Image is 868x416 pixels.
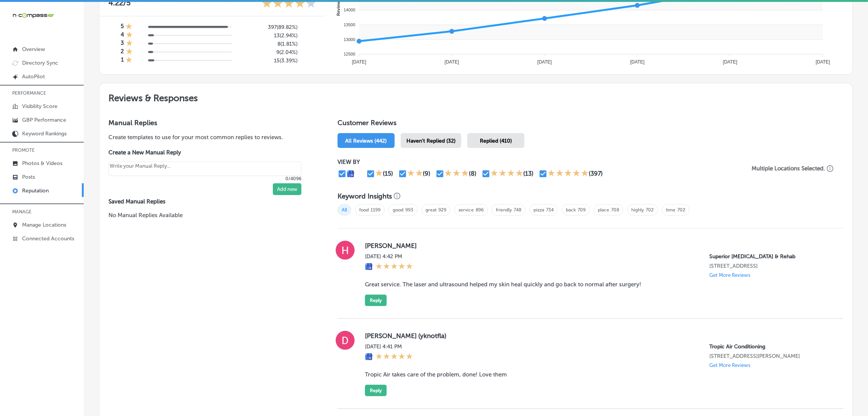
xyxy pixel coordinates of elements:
[344,8,355,12] tspan: 14000
[677,207,685,213] a: 702
[238,32,298,39] h5: 13 ( 2.94% )
[666,207,675,213] a: time
[22,130,67,137] p: Keyword Rankings
[425,207,436,213] a: great
[108,211,313,219] p: No Manual Replies Available
[365,295,387,306] button: Reply
[752,165,825,172] p: Multiple Locations Selected.
[365,385,387,396] button: Reply
[273,183,301,195] button: Add new
[99,83,852,110] h2: Reviews & Responses
[121,48,124,56] h4: 2
[598,207,609,213] a: place
[534,207,544,213] a: pizza
[22,103,57,110] p: Visibility Score
[709,343,831,350] p: Tropic Air Conditioning
[423,170,431,177] div: (9)
[537,59,552,65] tspan: [DATE]
[631,207,644,213] a: highly
[22,160,62,167] p: Photos & Videos
[365,242,831,249] label: [PERSON_NAME]
[238,49,298,56] h5: 9 ( 2.04% )
[126,56,132,65] div: 1 Star
[709,272,750,278] p: Get More Reviews
[375,169,383,178] div: 1 Star
[546,207,554,213] a: 734
[407,169,423,178] div: 2 Stars
[709,253,831,260] p: Superior Chiropractic & Rehab
[338,204,351,216] span: All
[345,138,387,144] span: All Reviews (442)
[108,162,301,176] textarea: Create your Quick Reply
[438,207,446,213] a: 929
[723,59,737,65] tspan: [DATE]
[815,59,830,65] tspan: [DATE]
[709,353,831,359] p: 1342 whitfield ave
[338,159,742,165] p: VIEW BY
[359,207,369,213] a: food
[238,41,298,47] h5: 8 ( 1.81% )
[352,59,366,65] tspan: [DATE]
[709,362,750,368] p: Get More Reviews
[108,133,313,141] p: Create templates to use for your most common replies to reviews.
[376,353,413,361] div: 5 Stars
[365,281,831,288] blockquote: Great service. The laser and ultrasound helped my skin heal quickly and go back to normal after s...
[338,119,843,130] h1: Customer Reviews
[376,263,413,271] div: 5 Stars
[523,170,534,177] div: (13)
[338,192,392,200] h3: Keyword Insights
[126,31,133,40] div: 1 Star
[444,59,459,65] tspan: [DATE]
[22,187,49,194] p: Reputation
[22,60,58,66] p: Directory Sync
[121,56,124,65] h4: 1
[383,170,393,177] div: (15)
[22,46,45,52] p: Overview
[108,119,313,127] h3: Manual Replies
[480,138,512,144] span: Replied (410)
[108,149,301,156] label: Create a New Manual Reply
[496,207,512,213] a: friendly
[646,207,654,213] a: 702
[22,73,45,80] p: AutoPilot
[126,40,133,48] div: 1 Star
[393,207,403,213] a: good
[126,48,133,56] div: 1 Star
[578,207,586,213] a: 709
[238,57,298,64] h5: 15 ( 3.39% )
[476,207,484,213] a: 896
[405,207,413,213] a: 993
[121,23,124,31] h4: 5
[365,253,413,260] label: [DATE] 4:42 PM
[344,52,355,56] tspan: 12500
[238,24,298,30] h5: 397 ( 89.82% )
[108,176,301,181] p: 0/4096
[344,37,355,42] tspan: 13000
[514,207,521,213] a: 748
[630,59,645,65] tspan: [DATE]
[459,207,474,213] a: service
[491,169,523,178] div: 4 Stars
[709,263,831,269] p: 9 Junction Dr W Suite 5
[121,31,124,40] h4: 4
[469,170,476,177] div: (8)
[121,40,124,48] h4: 3
[126,23,132,31] div: 1 Star
[444,169,469,178] div: 3 Stars
[566,207,576,213] a: back
[344,22,355,27] tspan: 13500
[611,207,619,213] a: 708
[365,371,831,378] blockquote: Tropic Air takes care of the problem, done! Love them
[22,174,35,180] p: Posts
[22,222,66,228] p: Manage Locations
[108,198,313,205] label: Saved Manual Replies
[589,170,603,177] div: (397)
[12,12,54,19] img: 660ab0bf-5cc7-4cb8-ba1c-48b5ae0f18e60NCTV_CLogo_TV_Black_-500x88.png
[371,207,381,213] a: 1199
[22,235,74,242] p: Connected Accounts
[22,117,66,123] p: GBP Performance
[365,343,413,350] label: [DATE] 4:41 PM
[406,138,456,144] span: Haven't Replied (32)
[548,169,589,178] div: 5 Stars
[365,332,831,340] label: [PERSON_NAME] (yknotfla)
